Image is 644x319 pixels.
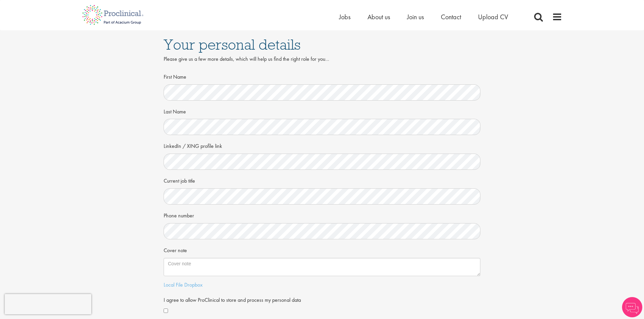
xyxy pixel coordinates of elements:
div: Please give us a few more details, which will help us find the right role for you... [164,55,481,71]
img: Chatbot [622,297,642,317]
a: Local File [164,281,183,288]
label: I agree to allow ProClinical to store and process my personal data [164,294,301,304]
label: Phone number [164,210,194,220]
a: About us [367,12,390,21]
label: Current job title [164,175,195,185]
a: Dropbox [184,281,202,288]
iframe: reCAPTCHA [5,294,91,314]
label: LinkedIn / XING profile link [164,140,222,150]
a: Contact [441,12,461,21]
a: Upload CV [478,12,508,21]
label: Cover note [164,244,187,255]
a: Jobs [339,12,351,21]
label: First Name [164,71,186,81]
h1: Your personal details [164,37,481,52]
label: Last Name [164,106,186,116]
a: Join us [407,12,424,21]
